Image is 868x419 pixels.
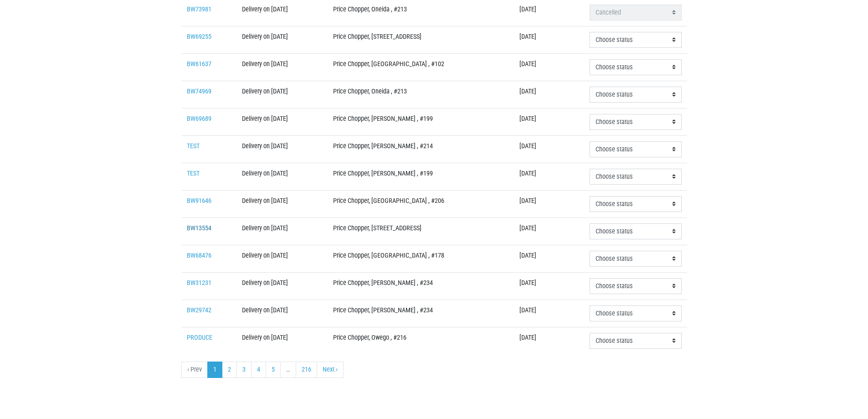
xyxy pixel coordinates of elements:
td: Delivery on [DATE] [236,53,328,81]
a: next [317,362,344,378]
a: BW74969 [187,88,211,95]
a: BW68476 [187,252,211,259]
td: [DATE] [514,300,584,327]
td: Delivery on [DATE] [236,108,328,135]
td: Price Chopper, [PERSON_NAME] , #234 [328,300,514,327]
td: Price Chopper, [GEOGRAPHIC_DATA] , #102 [328,53,514,81]
td: [DATE] [514,245,584,272]
a: BW69689 [187,115,211,123]
td: Delivery on [DATE] [236,245,328,272]
td: Price Chopper, Oneida , #213 [328,81,514,108]
a: 4 [251,362,266,378]
a: BW73981 [187,5,211,13]
a: TEST [187,170,200,177]
td: Delivery on [DATE] [236,81,328,108]
td: Price Chopper, Owego , #216 [328,327,514,354]
td: Delivery on [DATE] [236,217,328,245]
a: BW91646 [187,197,211,205]
td: [DATE] [514,26,584,53]
td: Delivery on [DATE] [236,272,328,300]
td: Price Chopper, [GEOGRAPHIC_DATA] , #178 [328,245,514,272]
td: Delivery on [DATE] [236,163,328,190]
td: [DATE] [514,53,584,81]
a: 216 [296,362,317,378]
a: BW69255 [187,33,211,41]
td: Price Chopper, [PERSON_NAME] , #234 [328,272,514,300]
nav: pager [181,362,687,378]
td: [DATE] [514,217,584,245]
td: Price Chopper, [PERSON_NAME] , #199 [328,108,514,135]
td: [DATE] [514,190,584,217]
td: [DATE] [514,135,584,163]
a: 3 [236,362,252,378]
a: BW31231 [187,279,211,287]
td: [DATE] [514,272,584,300]
td: Delivery on [DATE] [236,327,328,354]
td: Price Chopper, [STREET_ADDRESS] [328,217,514,245]
td: Price Chopper, [STREET_ADDRESS] [328,26,514,53]
td: Delivery on [DATE] [236,135,328,163]
a: BW29742 [187,306,211,314]
td: [DATE] [514,81,584,108]
td: [DATE] [514,163,584,190]
a: BW13554 [187,224,211,232]
a: BW61637 [187,60,211,68]
td: Delivery on [DATE] [236,26,328,53]
td: Delivery on [DATE] [236,300,328,327]
td: Price Chopper, [GEOGRAPHIC_DATA] , #206 [328,190,514,217]
td: Delivery on [DATE] [236,190,328,217]
td: Price Chopper, [PERSON_NAME] , #199 [328,163,514,190]
td: [DATE] [514,327,584,354]
td: [DATE] [514,108,584,135]
a: 2 [222,362,237,378]
td: Price Chopper, [PERSON_NAME] , #214 [328,135,514,163]
a: PRODUCE [187,334,212,341]
a: TEST [187,142,200,150]
a: 5 [266,362,281,378]
a: 1 [207,362,222,378]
